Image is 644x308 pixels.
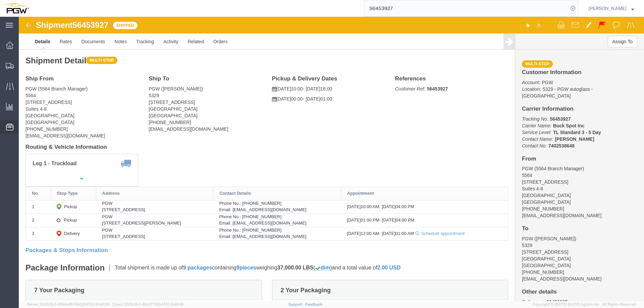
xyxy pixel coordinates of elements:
img: logo [5,3,29,13]
a: Feedback [305,302,322,306]
button: [PERSON_NAME] [588,4,635,12]
span: [DATE] 10:42:29 [82,302,109,306]
iframe: FS Legacy Container [19,17,644,301]
span: Server: 2025.16.0-9544af67660 [27,302,109,306]
span: Copyright © [DATE]-[DATE] Agistix Inc., All Rights Reserved [533,302,636,307]
a: Support [288,302,305,306]
input: Search for shipment number, reference number [364,0,568,16]
span: Client: 2025.16.0-8fc0770 [112,302,183,306]
span: [DATE] 10:40:19 [157,302,183,306]
span: Phillip Thornton [588,5,627,12]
